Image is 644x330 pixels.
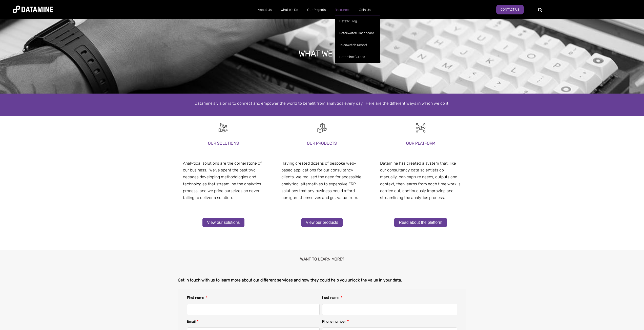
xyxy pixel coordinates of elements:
span: Datamine has created a system that, like our consultancy data scientists do manually, can capture... [380,161,461,200]
span: our platform [183,151,206,156]
a: Join Us [355,3,375,16]
a: Retailwatch Dashboard [335,27,380,39]
img: Datamine [13,6,53,13]
span: Get in touch with us to learn more about our different services and how they could help you unloc... [178,278,402,282]
img: Customer Analytics-1 [415,122,426,134]
a: View our solutions [202,218,244,227]
a: Telcowatch Report [335,39,380,51]
p: Datamine's vision is to connect and empower the world to benefit from analytics every day. Here a... [178,100,466,107]
h3: our platform [380,140,461,147]
a: Our Projects [303,3,330,16]
a: Resources [330,3,355,16]
a: View our products [301,218,343,227]
a: Datafix Blog [335,15,380,27]
h3: Our solutions [183,140,264,147]
h3: Want to learn more? [178,250,466,264]
a: What We Do [276,3,303,16]
span: our platform [380,151,403,156]
span: Analytical solutions are the cornerstone of our business. We’ve spent the past two decades develo... [183,161,262,200]
h1: what we do [299,48,346,59]
span: Phone number [322,319,346,324]
span: Email [187,319,196,324]
span: our platform [281,151,304,156]
a: Datamine Guides [335,51,380,63]
img: Digital Activation-1 [316,122,328,134]
span: First name [187,296,204,300]
a: Read about the platform [394,218,447,227]
img: Recruitment Black-10-1 [218,122,229,134]
span: Last name [322,296,339,300]
a: About Us [253,3,276,16]
a: Contact Us [496,5,524,14]
span: Having created dozens of bespoke web-based applications for our consultancy clients, we realised ... [281,161,361,200]
h3: our products [281,140,363,147]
